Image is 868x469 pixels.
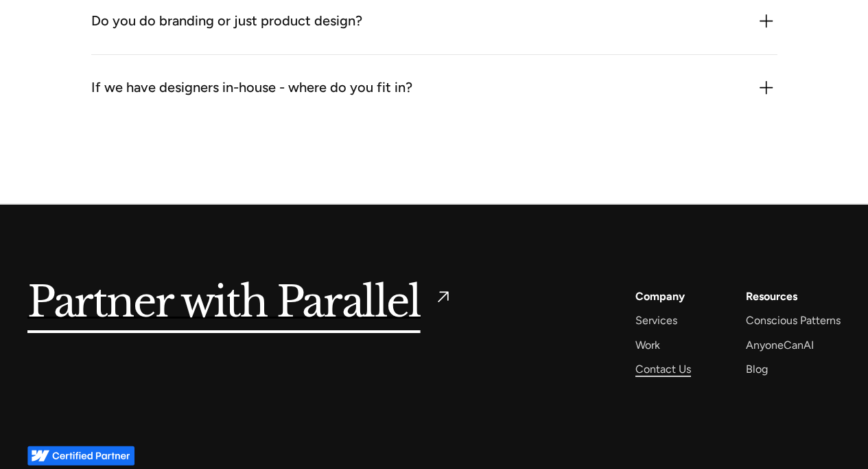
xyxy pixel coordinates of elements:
[91,77,412,99] div: If we have designers in-house - where do you fit in?
[746,311,841,330] a: Conscious Patterns
[635,336,660,354] a: Work
[746,336,814,354] a: AnyoneCanAI
[635,287,685,306] a: Company
[746,360,768,378] a: Blog
[746,287,797,306] div: Resources
[635,360,691,378] a: Contact Us
[635,311,677,330] a: Services
[27,287,421,319] h5: Partner with Parallel
[91,10,362,32] div: Do you do branding or just product design?
[27,287,453,319] a: Partner with Parallel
